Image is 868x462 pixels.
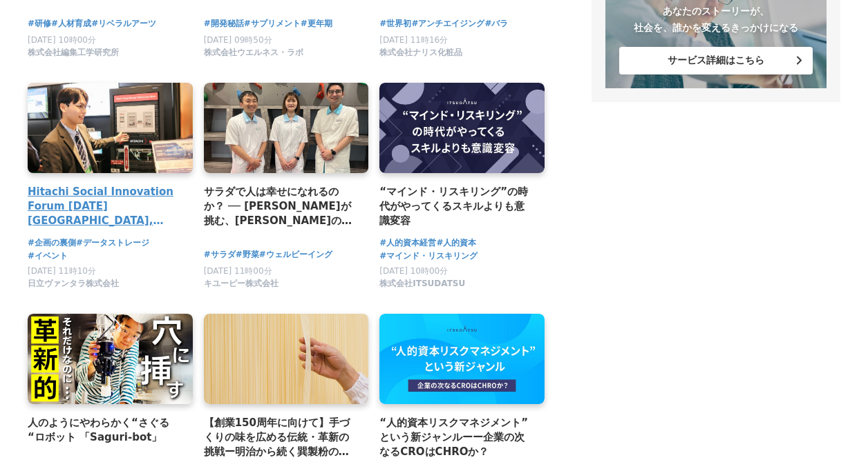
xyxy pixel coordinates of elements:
[484,17,508,30] a: #バラ
[28,250,68,263] a: #イベント
[204,17,244,30] a: #開発秘話
[28,184,182,229] a: Hitachi Social Innovation Forum [DATE] [GEOGRAPHIC_DATA], OSAKA 会場レポート＆展示紹介
[76,237,149,250] a: #データストレージ
[204,415,358,460] a: 【創業150周年に向けて】手づくりの味を広める伝統・革新の挑戦ー明治から続く巽製粉の新たな取り組みとは
[28,278,119,290] span: 日立ヴァンタラ株式会社
[379,282,465,292] a: 株式会社ITSUDATSU
[379,47,462,59] span: 株式会社ナリス化粧品
[619,3,813,36] p: あなたのストーリーが、 社会を、誰かを変えるきっかけになる
[28,282,119,292] a: 日立ヴァンタラ株式会社
[28,266,96,276] span: [DATE] 11時10分
[379,278,465,290] span: 株式会社ITSUDATSU
[28,47,119,59] span: 株式会社編集工学研究所
[204,248,236,261] a: #サラダ
[204,35,272,45] span: [DATE] 09時50分
[379,184,534,229] a: “マインド・リスキリング”の時代がやってくるスキルよりも意識変容
[28,51,119,61] a: 株式会社編集工学研究所
[28,237,76,250] a: #企画の裏側
[436,237,476,250] a: #人的資本
[204,47,303,59] span: 株式会社ウエルネス・ラボ
[236,248,259,261] a: #野菜
[28,35,96,45] span: [DATE] 10時00分
[411,17,484,30] a: #アンチエイジング
[28,415,182,445] a: 人のようにやわらかく“さぐる“ロボット 「Saguri-bot」
[91,17,156,30] a: #リベラルアーツ
[204,184,358,229] a: サラダで人は幸せになれるのか？ ── [PERSON_NAME]が挑む、[PERSON_NAME]の食卓と[PERSON_NAME]の可能性
[204,266,272,276] span: [DATE] 11時00分
[379,51,462,61] a: 株式会社ナリス化粧品
[379,250,478,263] a: #マインド・リスキリング
[379,237,436,250] a: #人的資本経営
[301,17,332,30] a: #更年期
[379,415,534,460] a: “人的資本リスクマネジメント”という新ジャンルーー企業の次なるCROはCHROか？
[379,17,411,30] a: #世界初
[51,17,91,30] a: #人材育成
[379,266,448,276] span: [DATE] 10時00分
[259,248,332,261] a: #ウェルビーイング
[204,278,279,290] span: キユーピー株式会社
[204,51,303,61] a: 株式会社ウエルネス・ラボ
[619,47,813,74] button: サービス詳細はこちら
[379,35,448,45] span: [DATE] 11時16分
[28,17,51,30] a: #研修
[244,17,301,30] a: #サプリメント
[204,282,279,292] a: キユーピー株式会社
